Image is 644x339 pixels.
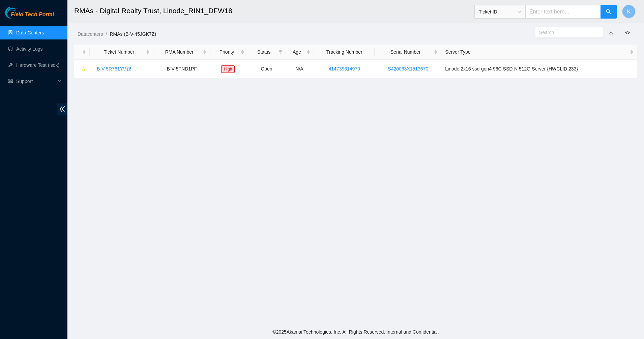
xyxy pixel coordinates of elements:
span: Ticket ID [479,7,521,17]
button: star [78,63,86,74]
td: N/A [285,60,314,78]
span: search [606,9,611,15]
span: star [81,66,86,72]
th: Tracking Number [314,45,375,60]
button: download [604,27,618,38]
td: Open [248,60,285,78]
a: download [609,30,613,35]
a: RMAs (B-V-45JGK7Z) [110,31,156,37]
span: double-left [57,103,67,115]
td: B-V-5TND1PF [153,60,210,78]
input: Search [539,29,594,36]
span: read [8,79,13,84]
span: eye [625,30,630,35]
a: 414739614970 [328,66,360,72]
span: K [627,7,631,16]
a: Datacenters [78,31,103,37]
a: B-V-5R761YV [97,66,126,72]
a: Data Centers [16,30,44,35]
span: Field Tech Portal [11,11,54,18]
footer: © 2025 Akamai Technologies, Inc. All Rights Reserved. Internal and Confidential. [67,325,644,339]
a: S420063X1513670 [388,66,428,72]
span: Status [252,48,276,56]
span: Support [16,75,56,88]
span: High [221,65,235,73]
span: filter [277,47,284,57]
td: Linode 2x16 ssd-gen4 96C SSD-N 512G Server {HWCLID 233} [441,60,637,78]
span: / [106,31,107,37]
input: Enter text here... [525,5,601,19]
a: Hardware Test (isok) [16,62,59,68]
span: filter [279,50,283,54]
button: K [622,5,636,18]
button: search [601,5,617,19]
a: Activity Logs [16,46,43,52]
a: Akamai TechnologiesField Tech Portal [5,12,54,21]
img: Akamai Technologies [5,7,34,19]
